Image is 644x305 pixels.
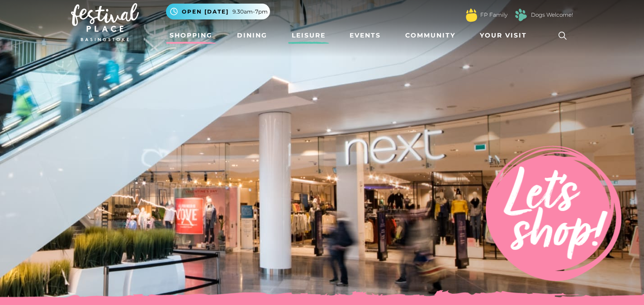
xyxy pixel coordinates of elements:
span: Open [DATE] [182,8,229,16]
a: FP Family [480,11,507,19]
a: Shopping [166,27,216,44]
a: Dogs Welcome! [531,11,573,19]
span: Your Visit [480,31,527,40]
span: 9.30am-7pm [232,8,268,16]
a: Leisure [288,27,329,44]
img: Festival Place Logo [71,3,139,41]
a: Community [402,27,459,44]
a: Events [346,27,384,44]
a: Dining [233,27,271,44]
a: Your Visit [476,27,535,44]
button: Open [DATE] 9.30am-7pm [166,4,270,19]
